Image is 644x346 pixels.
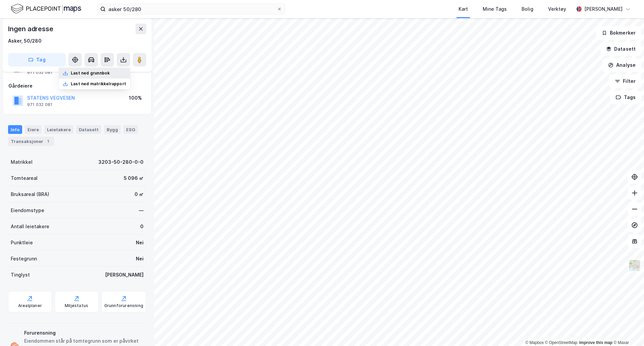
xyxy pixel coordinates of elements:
[602,58,641,72] button: Analyse
[24,329,144,337] div: Forurensning
[579,340,612,345] a: Improve this map
[27,70,52,75] div: 971 032 081
[71,81,126,87] div: Last ned matrikkelrapport
[610,314,644,346] div: Kontrollprogram for chat
[123,125,138,134] div: ESG
[8,125,22,134] div: Info
[71,70,110,76] div: Last ned grunnbok
[18,303,42,308] div: Arealplaner
[98,158,144,166] div: 3203-50-280-0-0
[11,239,33,247] div: Punktleie
[600,42,641,56] button: Datasett
[11,271,30,279] div: Tinglyst
[135,190,144,198] div: 0 ㎡
[596,26,641,40] button: Bokmerker
[8,82,146,90] div: Gårdeiere
[136,255,144,263] div: Nei
[522,5,533,13] div: Bolig
[609,75,641,88] button: Filter
[65,303,88,308] div: Miljøstatus
[106,4,277,14] input: Søk på adresse, matrikkel, gårdeiere, leietakere eller personer
[628,259,641,272] img: Z
[8,37,42,45] div: Asker, 50/280
[136,239,144,247] div: Nei
[44,125,73,134] div: Leietakere
[104,303,143,308] div: Grunnforurensning
[140,223,144,231] div: 0
[584,5,623,13] div: [PERSON_NAME]
[459,5,468,13] div: Kart
[525,340,544,345] a: Mapbox
[27,102,52,107] div: 971 032 081
[11,3,81,15] img: logo.f888ab2527a4732fd821a326f86c7f29.svg
[545,340,578,345] a: OpenStreetMap
[11,190,49,198] div: Bruksareal (BRA)
[105,271,144,279] div: [PERSON_NAME]
[483,5,507,13] div: Mine Tags
[124,174,144,182] div: 5 096 ㎡
[129,94,142,102] div: 100%
[11,223,49,231] div: Antall leietakere
[11,158,33,166] div: Matrikkel
[8,137,54,146] div: Transaksjoner
[610,314,644,346] iframe: Chat Widget
[104,125,121,134] div: Bygg
[548,5,566,13] div: Verktøy
[139,206,144,214] div: —
[8,23,54,34] div: Ingen adresse
[45,138,51,145] div: 1
[25,125,42,134] div: Eiere
[8,53,66,66] button: Tag
[76,125,101,134] div: Datasett
[11,206,44,214] div: Eiendomstype
[610,91,641,104] button: Tags
[11,174,38,182] div: Tomteareal
[11,255,37,263] div: Festegrunn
